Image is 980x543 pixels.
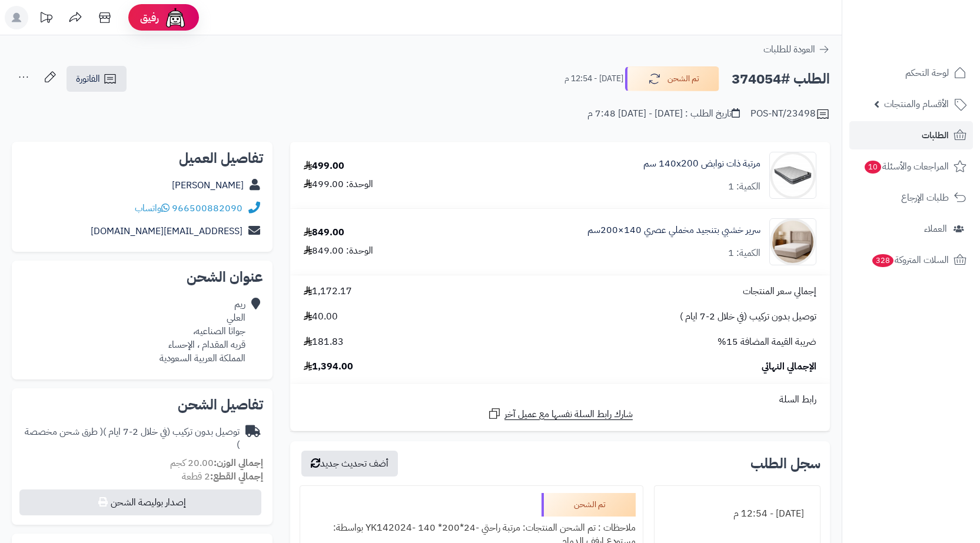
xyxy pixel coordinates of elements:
[924,221,947,237] span: العملاء
[922,127,949,144] span: الطلبات
[164,6,187,29] img: ai-face.png
[763,42,830,56] a: العودة للطلبات
[170,456,263,470] small: 20.00 كجم
[750,107,830,121] div: POS-NT/23498
[135,201,170,215] a: واتساب
[542,493,636,517] div: تم الشحن
[76,72,100,86] span: الفاتورة
[304,360,353,374] span: 1,394.00
[763,42,815,56] span: العودة للطلبات
[728,246,760,260] div: الكمية: 1
[67,66,127,92] a: الفاتورة
[91,224,242,238] a: [EMAIL_ADDRESS][DOMAIN_NAME]
[487,407,633,421] a: شارك رابط السلة نفسها مع عميل آخر
[172,178,244,192] a: [PERSON_NAME]
[849,121,973,149] a: الطلبات
[884,96,949,112] span: الأقسام والمنتجات
[750,457,820,471] h3: سجل الطلب
[210,469,263,484] strong: إجمالي القطع:
[871,252,949,268] span: السلات المتروكة
[662,502,813,525] div: [DATE] - 12:54 م
[304,335,344,349] span: 181.83
[31,6,61,32] a: تحديثات المنصة
[743,285,816,298] span: إجمالي سعر المنتجات
[21,270,263,284] h2: عنوان الشحن
[295,393,825,407] div: رابط السلة
[304,285,352,298] span: 1,172.17
[905,65,949,81] span: لوحة التحكم
[770,218,816,265] img: 1756283922-1-90x90.jpg
[849,246,973,274] a: السلات المتروكة328
[587,224,760,237] a: سرير خشبي بتنجيد مخملي عصري 140×200سم
[849,152,973,181] a: المراجعات والأسئلة10
[728,180,760,194] div: الكمية: 1
[680,310,816,324] span: توصيل بدون تركيب (في خلال 2-7 ايام )
[304,244,373,258] div: الوحدة: 849.00
[301,451,398,477] button: أضف تحديث جديد
[160,298,245,365] div: ريم العلي جواثا الصناعيه، قريه المقدام ، الإحساء المملكة العربية السعودية
[21,425,240,452] div: توصيل بدون تركيب (في خلال 2-7 ايام )
[643,157,760,171] a: مرتبة ذات نوابض 140x200 سم
[849,59,973,87] a: لوحة التحكم
[849,184,973,212] a: طلبات الإرجاع
[304,178,373,191] div: الوحدة: 499.00
[865,161,881,174] span: 10
[304,226,344,239] div: 849.00
[304,159,344,173] div: 499.00
[863,158,949,175] span: المراجعات والأسئلة
[762,360,816,374] span: الإجمالي النهائي
[140,11,159,25] span: رفيق
[770,152,816,199] img: 1702551583-26-90x90.jpg
[19,489,261,515] button: إصدار بوليصة الشحن
[564,73,623,85] small: [DATE] - 12:54 م
[849,215,973,243] a: العملاء
[587,107,740,121] div: تاريخ الطلب : [DATE] - [DATE] 7:48 م
[21,151,263,165] h2: تفاصيل العميل
[872,254,893,267] span: 328
[25,425,240,452] span: ( طرق شحن مخصصة )
[732,67,830,91] h2: الطلب #374054
[901,189,949,206] span: طلبات الإرجاع
[625,66,719,91] button: تم الشحن
[304,310,338,324] span: 40.00
[21,398,263,412] h2: تفاصيل الشحن
[504,408,633,421] span: شارك رابط السلة نفسها مع عميل آخر
[214,456,263,470] strong: إجمالي الوزن:
[182,469,263,484] small: 2 قطعة
[717,335,816,349] span: ضريبة القيمة المضافة 15%
[172,201,242,215] a: 966500882090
